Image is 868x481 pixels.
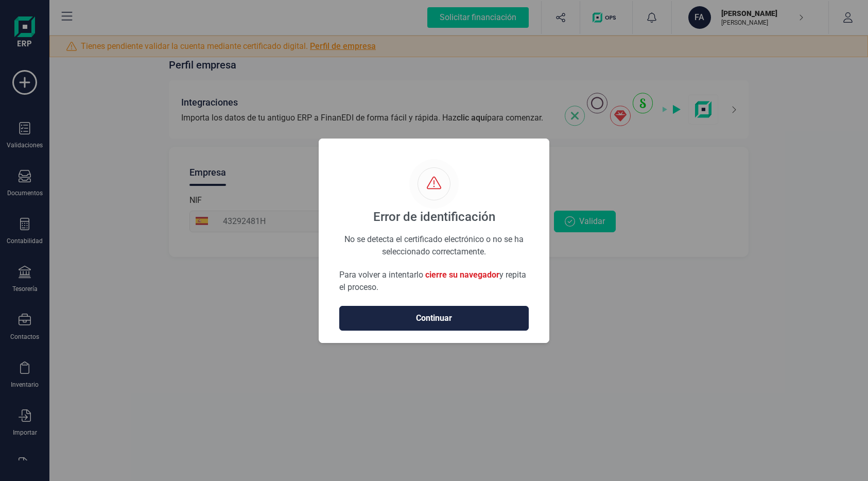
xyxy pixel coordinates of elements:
div: No se detecta el certificado electrónico o no se ha seleccionado correctamente. [339,233,529,244]
p: Para volver a intentarlo y repita el proceso. [339,269,529,294]
button: Continuar [339,306,529,331]
span: Continuar [350,312,518,324]
div: Error de identificación [373,209,495,225]
span: cierre su navegador [425,270,499,280]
